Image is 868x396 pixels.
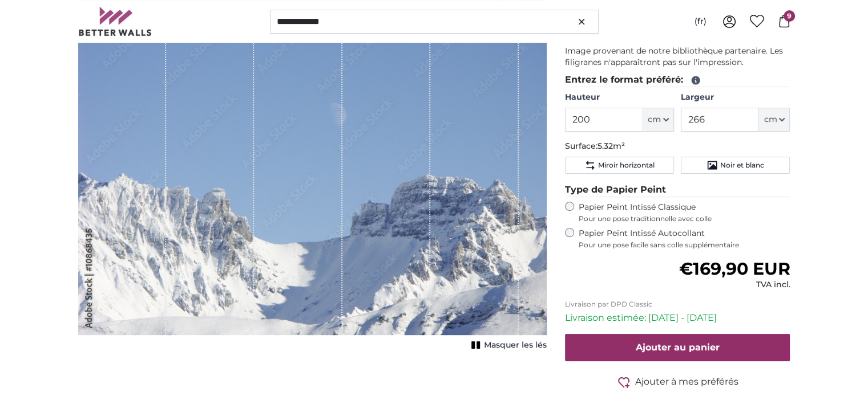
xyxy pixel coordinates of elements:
[484,340,547,351] span: Masquer les lés
[565,157,674,174] button: Miroir horizontal
[598,161,655,170] span: Miroir horizontal
[720,161,764,170] span: Noir et blanc
[579,202,790,223] label: Papier Peint Intissé Classique
[648,114,661,125] span: cm
[681,92,790,103] label: Largeur
[468,337,547,353] button: Masquer les lés
[565,183,790,197] legend: Type de Papier Peint
[685,11,716,32] button: (fr)
[78,7,152,36] img: Betterwalls
[579,214,790,223] span: Pour une pose traditionnelle avec colle
[784,10,795,22] span: 9
[679,258,790,279] span: €169,90 EUR
[636,342,720,353] span: Ajouter au panier
[764,114,777,125] span: cm
[579,240,790,250] span: Pour une pose facile sans colle supplémentaire
[565,300,790,309] p: Livraison par DPD Classic
[681,157,790,174] button: Noir et blanc
[579,228,790,250] label: Papier Peint Intissé Autocollant
[597,141,625,151] span: 5.32m²
[565,92,674,103] label: Hauteur
[565,375,790,389] button: Ajouter à mes préférés
[565,141,790,152] p: Surface:
[643,108,674,132] button: cm
[565,73,790,87] legend: Entrez le format préféré:
[679,279,790,291] div: TVA incl.
[565,46,790,68] p: Image provenant de notre bibliothèque partenaire. Les filigranes n'apparaîtront pas sur l'impress...
[759,108,790,132] button: cm
[565,334,790,361] button: Ajouter au panier
[565,311,790,325] p: Livraison estimée: [DATE] - [DATE]
[635,375,738,389] span: Ajouter à mes préférés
